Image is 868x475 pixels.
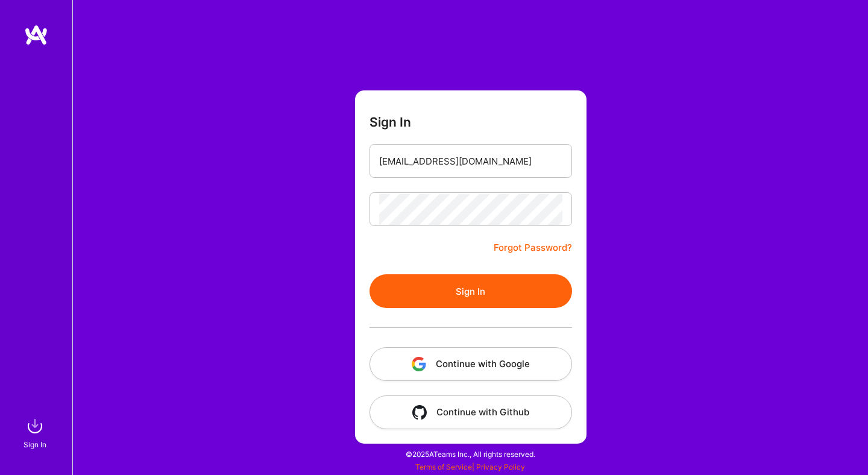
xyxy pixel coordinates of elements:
[24,438,46,451] div: Sign In
[24,24,48,46] img: logo
[415,462,525,471] span: |
[25,414,47,451] a: sign inSign In
[412,357,426,371] img: icon
[72,439,868,469] div: © 2025 ATeams Inc., All rights reserved.
[494,241,572,255] a: Forgot Password?
[379,146,562,177] input: Email...
[23,414,47,438] img: sign in
[412,405,427,420] img: icon
[370,115,411,130] h3: Sign In
[415,462,472,471] a: Terms of Service
[370,347,572,381] button: Continue with Google
[370,395,572,429] button: Continue with Github
[476,462,525,471] a: Privacy Policy
[370,274,572,308] button: Sign In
